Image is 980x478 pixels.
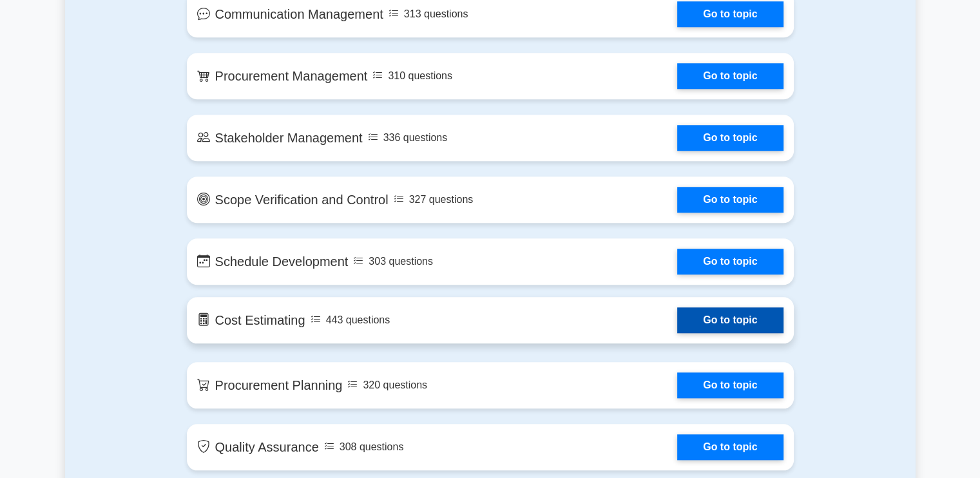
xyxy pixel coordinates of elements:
[677,249,783,274] a: Go to topic
[677,63,783,89] a: Go to topic
[677,187,783,213] a: Go to topic
[677,307,783,333] a: Go to topic
[677,125,783,151] a: Go to topic
[677,372,783,398] a: Go to topic
[677,434,783,460] a: Go to topic
[677,1,783,27] a: Go to topic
